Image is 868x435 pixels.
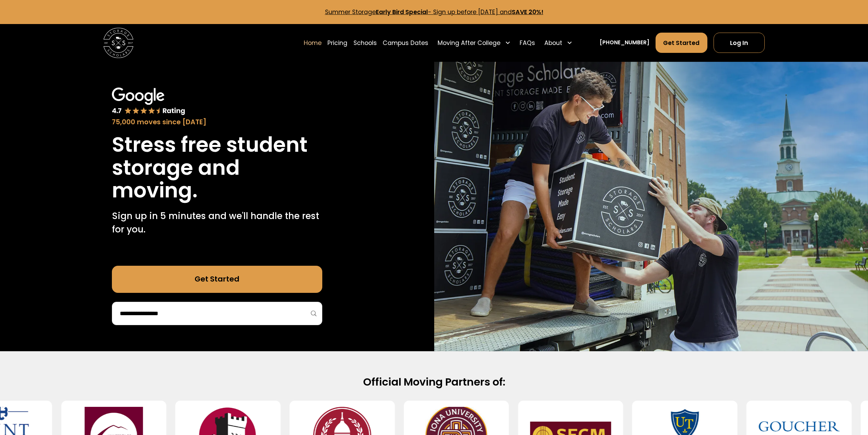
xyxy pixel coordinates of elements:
a: [PHONE_NUMBER] [600,39,649,47]
h1: Stress free student storage and moving. [112,133,322,202]
p: Sign up in 5 minutes and we'll handle the rest for you. [112,209,322,236]
a: Schools [354,32,377,53]
strong: SAVE 20%! [512,8,543,16]
a: Log In [714,33,765,53]
img: Storage Scholars main logo [103,28,134,58]
img: Google 4.7 star rating [112,88,186,116]
div: 75,000 moves since [DATE] [112,117,322,127]
div: Moving After College [435,32,514,53]
a: Campus Dates [383,32,428,53]
a: Get Started [656,33,708,53]
h2: Official Moving Partners of: [194,375,674,389]
a: FAQs [520,32,535,53]
div: About [544,38,562,47]
a: Summer StorageEarly Bird Special- Sign up before [DATE] andSAVE 20%! [325,8,543,16]
div: Moving After College [438,38,500,47]
a: Get Started [112,266,322,293]
a: home [103,28,134,58]
a: Home [304,32,322,53]
div: About [541,32,576,53]
a: Pricing [327,32,347,53]
strong: Early Bird Special [376,8,428,16]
